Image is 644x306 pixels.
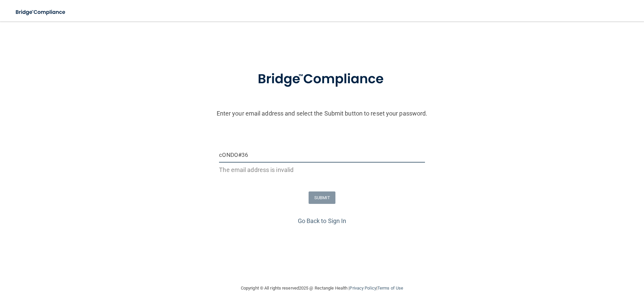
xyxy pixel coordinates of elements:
[219,147,425,163] input: Email
[200,277,444,299] div: Copyright © All rights reserved 2025 @ Rectangle Health | |
[350,286,376,291] a: Privacy Policy
[377,286,403,291] a: Terms of Use
[10,5,72,19] img: bridge_compliance_login_screen.278c3ca4.svg
[244,62,400,97] img: bridge_compliance_login_screen.278c3ca4.svg
[309,191,336,204] button: SUBMIT
[298,217,346,224] a: Go Back to Sign In
[219,164,425,175] p: The email address is invalid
